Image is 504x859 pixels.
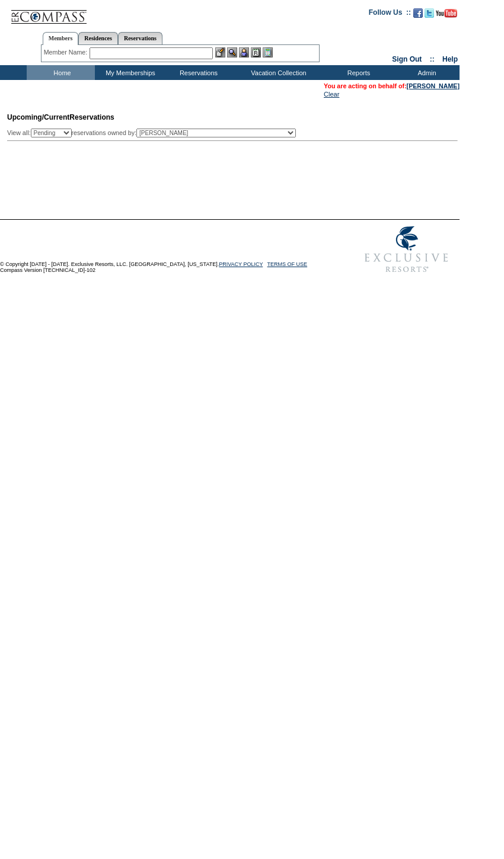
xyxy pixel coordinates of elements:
[78,32,118,44] a: Residences
[263,47,273,57] img: b_calculator.gif
[219,261,263,267] a: PRIVACY POLICY
[369,7,411,21] td: Follow Us ::
[324,82,460,89] span: You are acting on behalf of:
[44,47,90,57] div: Member Name:
[7,113,69,121] span: Upcoming/Current
[239,47,249,57] img: Impersonate
[215,47,225,57] img: b_edit.gif
[324,91,339,98] a: Clear
[7,129,301,137] div: View all: reservations owned by:
[392,55,422,63] a: Sign Out
[227,47,237,57] img: View
[251,47,261,57] img: Reservations
[323,65,391,80] td: Reports
[436,9,457,18] img: Subscribe to our YouTube Channel
[407,82,460,89] a: [PERSON_NAME]
[27,65,95,80] td: Home
[267,261,308,267] a: TERMS OF USE
[430,55,435,63] span: ::
[7,113,114,121] span: Reservations
[425,8,434,18] img: Follow us on Twitter
[353,220,460,279] img: Exclusive Resorts
[43,32,79,45] a: Members
[95,65,163,80] td: My Memberships
[413,8,423,18] img: Become our fan on Facebook
[118,32,162,44] a: Reservations
[231,65,323,80] td: Vacation Collection
[391,65,460,80] td: Admin
[425,12,434,19] a: Follow us on Twitter
[442,55,458,63] a: Help
[163,65,231,80] td: Reservations
[436,12,457,19] a: Subscribe to our YouTube Channel
[413,12,423,19] a: Become our fan on Facebook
